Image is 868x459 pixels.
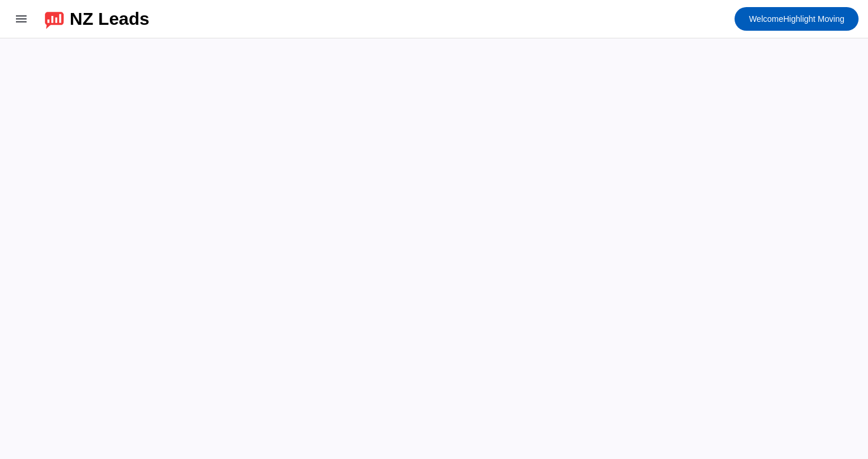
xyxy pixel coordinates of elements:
span: Highlight Moving [749,11,844,27]
mat-icon: menu [14,12,28,26]
span: Welcome [749,14,783,24]
button: WelcomeHighlight Moving [735,7,859,31]
img: logo [45,9,64,29]
div: NZ Leads [70,11,149,27]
